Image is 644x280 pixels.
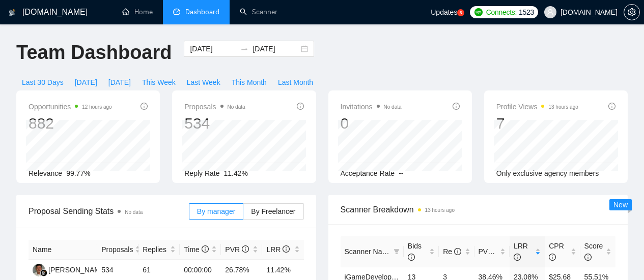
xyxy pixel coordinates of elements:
span: [DATE] [75,77,97,88]
button: [DATE] [69,74,103,90]
button: This Month [226,74,272,90]
text: 5 [460,11,462,15]
th: Name [29,240,97,260]
span: 11.42% [224,169,248,177]
span: PVR [225,245,249,254]
span: swap-right [240,45,248,53]
span: Proposals [101,244,133,255]
span: 99.77% [66,169,90,177]
span: filter [391,244,402,259]
div: 534 [184,114,245,133]
button: Last Week [181,74,226,90]
button: [DATE] [103,74,136,90]
span: Score [584,242,603,261]
input: Start date [190,43,236,54]
a: 5 [457,9,464,16]
span: Proposal Sending Stats [29,205,189,217]
span: info-circle [514,254,521,261]
a: SH[PERSON_NAME] [33,265,107,273]
iframe: Intercom live chat [609,245,634,270]
span: info-circle [283,245,290,253]
span: Replies [143,244,168,255]
span: CPR [549,242,564,261]
time: 13 hours ago [425,207,455,213]
span: Acceptance Rate [341,169,395,177]
span: Time [184,245,208,254]
span: No data [125,209,143,215]
div: 0 [341,114,402,133]
span: Relevance [29,169,62,177]
span: LRR [266,245,290,254]
img: upwork-logo.png [474,8,483,16]
span: info-circle [549,254,556,261]
span: -- [399,169,403,177]
a: homeHome [122,8,153,16]
span: Connects: [486,7,517,18]
span: to [240,45,248,53]
span: Last 30 Days [22,77,64,88]
span: This Week [142,77,176,88]
a: setting [624,8,640,16]
span: By manager [197,207,235,215]
span: Proposals [184,101,245,113]
span: info-circle [454,248,461,255]
span: info-circle [584,254,592,261]
div: [PERSON_NAME] [48,264,107,275]
span: info-circle [453,103,460,110]
span: No data [228,104,245,110]
time: 12 hours ago [82,104,111,110]
button: setting [624,4,640,20]
button: Last Month [272,74,319,90]
span: Only exclusive agency members [496,169,599,177]
span: info-circle [495,248,502,255]
span: Last Month [278,77,313,88]
span: [DATE] [108,77,131,88]
span: Dashboard [185,8,219,16]
h1: Team Dashboard [16,41,172,65]
span: Updates [431,8,457,16]
span: user [547,9,554,16]
span: Profile Views [496,101,578,113]
span: PVR [479,247,502,256]
button: Last 30 Days [16,74,69,90]
span: 1523 [519,7,534,18]
span: Bids [408,242,422,261]
span: Scanner Breakdown [341,203,616,216]
span: Scanner Name [345,247,392,256]
img: logo [9,5,16,21]
span: info-circle [408,254,415,261]
span: Last Week [187,77,220,88]
div: 882 [29,114,112,133]
img: gigradar-bm.png [40,269,47,276]
img: SH [33,264,45,276]
a: searchScanner [240,8,277,16]
span: filter [394,248,400,255]
span: By Freelancer [251,207,295,215]
button: This Week [136,74,181,90]
span: Invitations [341,101,402,113]
span: This Month [232,77,267,88]
span: dashboard [173,8,180,15]
span: LRR [514,242,528,261]
span: New [613,201,628,209]
time: 13 hours ago [548,104,578,110]
th: Proposals [97,240,138,260]
span: Re [443,247,461,256]
span: info-circle [141,103,148,110]
span: info-circle [202,245,209,253]
span: info-circle [608,103,615,110]
span: No data [384,104,402,110]
span: setting [624,8,639,16]
input: End date [253,43,299,54]
span: info-circle [242,245,249,253]
th: Replies [138,240,180,260]
span: Reply Rate [184,169,219,177]
div: 7 [496,114,578,133]
span: Opportunities [29,101,112,113]
span: info-circle [297,103,304,110]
